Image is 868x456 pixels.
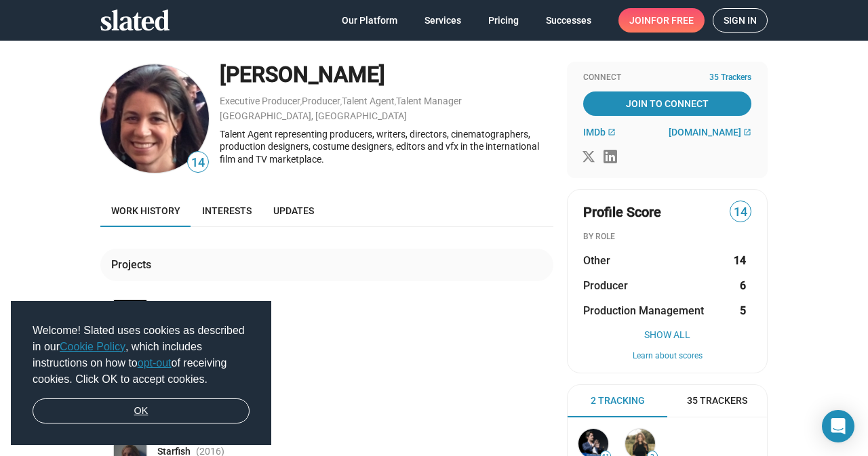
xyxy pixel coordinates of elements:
span: 14 [730,203,751,222]
a: Cookie Policy [60,341,125,352]
div: Projects [111,257,157,272]
a: IMDb [583,127,616,138]
span: Pricing [488,8,519,33]
div: [PERSON_NAME] [220,60,553,89]
div: Open Intercom Messenger [822,410,854,442]
div: Connect [583,72,751,83]
strong: 14 [734,253,746,268]
mat-icon: open_in_new [608,128,616,136]
span: 2 Tracking [591,394,645,407]
a: Sign in [713,8,768,33]
a: Successes [535,8,602,33]
a: [DOMAIN_NAME] [669,127,751,138]
span: Production Management [583,304,704,318]
span: , [395,98,396,106]
a: Talent Manager [396,96,462,106]
a: Interests [191,194,262,227]
span: Updates [273,205,314,216]
span: Join [629,8,694,33]
a: opt-out [138,357,172,369]
div: cookieconsent [11,301,271,446]
span: Successes [546,8,591,33]
a: Our Platform [331,8,408,33]
span: Join To Connect [586,91,749,116]
div: Talent Agent representing producers, writers, directors, cinematographers, production designers, ... [220,128,553,166]
a: Joinfor free [618,8,705,33]
button: Learn about scores [583,351,751,362]
a: Producer [302,96,340,106]
div: BY ROLE [583,232,751,243]
a: Talent Agent [342,96,395,106]
a: Updates [262,194,325,227]
span: , [340,98,342,106]
span: Profile Score [583,203,661,222]
a: Services [414,8,472,33]
strong: 5 [740,304,746,318]
span: 14 [188,154,208,172]
img: Claire Best [100,64,209,173]
mat-icon: open_in_new [743,128,751,136]
a: [GEOGRAPHIC_DATA], [GEOGRAPHIC_DATA] [220,110,407,121]
span: Sign in [724,9,757,32]
span: Welcome! Slated uses cookies as described in our , which includes instructions on how to of recei... [33,323,250,388]
a: Executive Producer [220,96,300,106]
span: Interests [202,205,252,216]
a: dismiss cookie message [33,398,250,424]
span: Producer [583,278,628,293]
span: 35 Trackers [687,394,747,407]
span: Our Platform [342,8,397,33]
span: IMDb [583,127,606,138]
span: , [300,98,302,106]
span: for free [651,8,694,33]
span: Services [425,8,461,33]
span: Work history [111,205,180,216]
a: Work history [100,194,191,227]
a: Pricing [477,8,530,33]
strong: 6 [740,278,746,293]
span: 35 Trackers [709,72,751,83]
span: Other [583,253,610,268]
span: [DOMAIN_NAME] [669,127,741,138]
a: Join To Connect [583,91,751,116]
button: Show All [583,329,751,340]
